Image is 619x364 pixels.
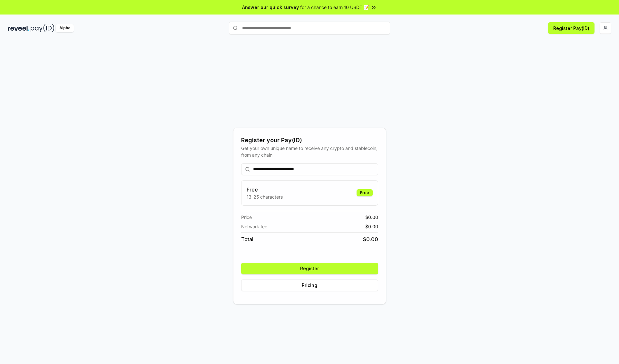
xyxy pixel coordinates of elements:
[241,145,378,158] div: Get your own unique name to receive any crypto and stablecoin, from any chain
[363,235,378,243] span: $ 0.00
[241,235,253,243] span: Total
[247,193,283,200] p: 13-25 characters
[56,24,74,32] div: Alpha
[241,136,378,145] div: Register your Pay(ID)
[241,280,378,291] button: Pricing
[357,189,373,196] div: Free
[365,223,378,230] span: $ 0.00
[247,186,283,193] h3: Free
[242,4,299,11] span: Answer our quick survey
[365,214,378,221] span: $ 0.00
[31,24,54,32] img: pay_id
[548,22,594,34] button: Register Pay(ID)
[8,24,29,32] img: reveel_dark
[241,223,267,230] span: Network fee
[300,4,369,11] span: for a chance to earn 10 USDT 📝
[241,214,252,221] span: Price
[241,263,378,274] button: Register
